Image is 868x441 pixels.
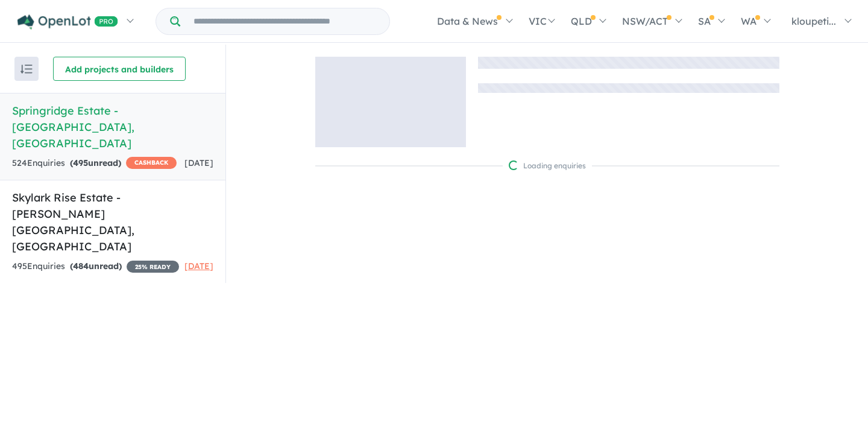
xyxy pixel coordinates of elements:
[20,65,33,74] img: sort.svg
[509,160,586,172] div: Loading enquiries
[73,157,88,168] span: 495
[12,259,179,274] div: 495 Enquir ies
[126,157,177,169] span: CASHBACK
[127,261,179,273] span: 25 % READY
[184,261,213,271] span: [DATE]
[70,157,121,168] strong: ( unread)
[17,14,118,30] img: Openlot PRO Logo White
[73,261,89,271] span: 484
[184,157,213,168] span: [DATE]
[53,57,186,81] button: Add projects and builders
[183,8,387,34] input: Try estate name, suburb, builder or developer
[12,189,213,255] h5: Skylark Rise Estate - [PERSON_NAME][GEOGRAPHIC_DATA] , [GEOGRAPHIC_DATA]
[791,15,836,27] span: kloupeti...
[12,103,213,151] h5: Springridge Estate - [GEOGRAPHIC_DATA] , [GEOGRAPHIC_DATA]
[70,261,122,271] strong: ( unread)
[12,156,177,171] div: 524 Enquir ies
